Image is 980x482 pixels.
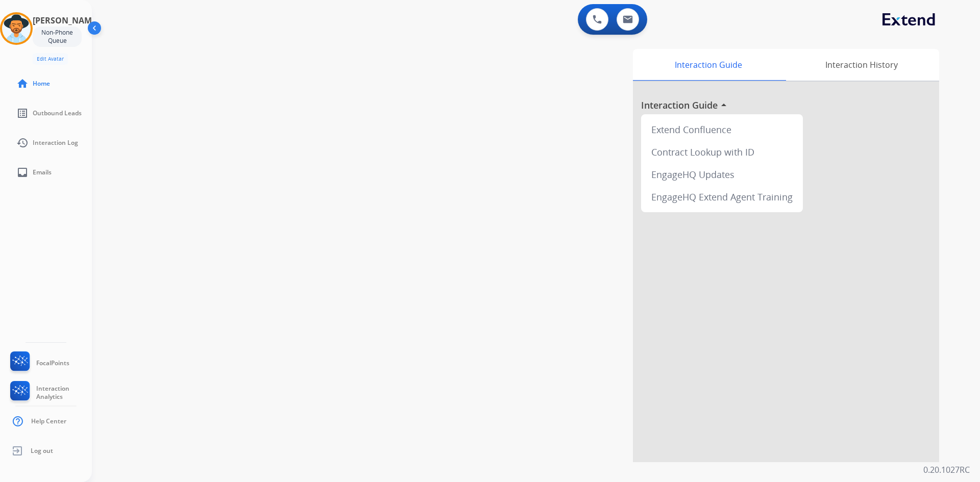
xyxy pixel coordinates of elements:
[33,139,78,147] span: Interaction Log
[8,381,92,404] a: Interaction Analytics
[31,417,66,425] span: Help Center
[36,359,69,367] span: FocalPoints
[923,464,970,476] p: 0.20.1027RC
[36,385,92,401] span: Interaction Analytics
[645,141,799,163] div: Contract Lookup with ID
[33,53,68,65] button: Edit Avatar
[16,107,29,119] mat-icon: list_alt
[33,14,99,27] h3: [PERSON_NAME]
[33,109,82,117] span: Outbound Leads
[33,168,52,176] span: Emails
[783,49,939,81] div: Interaction History
[645,163,799,186] div: EngageHQ Updates
[33,80,50,88] span: Home
[645,118,799,141] div: Extend Confluence
[645,186,799,208] div: EngageHQ Extend Agent Training
[31,447,53,455] span: Log out
[16,137,29,149] mat-icon: history
[33,27,82,47] div: Non-Phone Queue
[2,14,31,43] img: avatar
[16,166,29,179] mat-icon: inbox
[633,49,783,81] div: Interaction Guide
[16,78,29,90] mat-icon: home
[8,351,69,375] a: FocalPoints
